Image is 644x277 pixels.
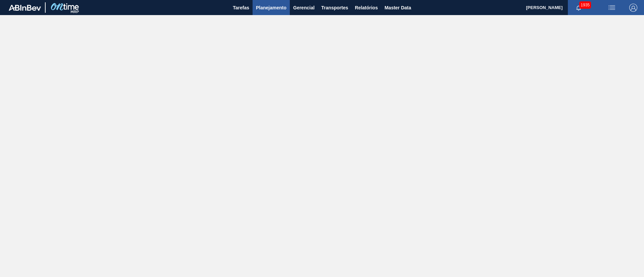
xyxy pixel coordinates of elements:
img: Logout [629,4,637,12]
span: 1935 [579,1,591,9]
span: Tarefas [233,4,249,12]
span: Planejamento [256,4,286,12]
span: Transportes [321,4,348,12]
span: Gerencial [293,4,315,12]
button: Notificações [568,3,589,12]
img: userActions [608,4,616,12]
span: Relatórios [355,4,378,12]
img: TNhmsLtSVTkK8tSr43FrP2fwEKptu5GPRR3wAAAABJRU5ErkJggg== [9,5,41,11]
span: Master Data [384,4,411,12]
